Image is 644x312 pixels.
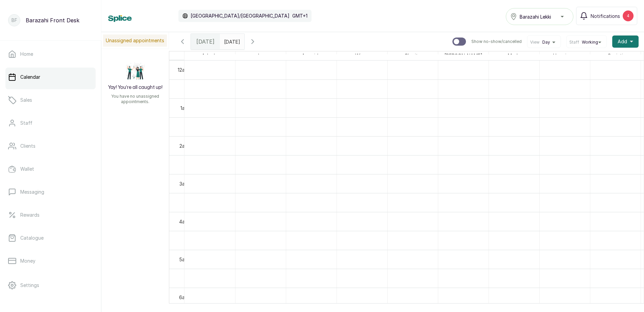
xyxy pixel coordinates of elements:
[471,39,522,44] p: Show no-show/cancelled
[20,51,33,57] p: Home
[5,137,96,155] a: Clients
[178,142,190,149] div: 2am
[26,16,79,24] p: Barazahi Front Desk
[506,8,573,25] button: Barazahi Lekki
[530,40,558,45] button: ViewDay
[5,91,96,110] a: Sales
[569,40,579,45] span: Staff
[20,166,34,172] p: Wallet
[530,40,540,45] span: View
[5,160,96,178] a: Wallet
[108,84,163,91] h2: Yay! You’re all caught up!
[569,40,604,45] button: StaffWorking
[20,282,39,289] p: Settings
[5,183,96,201] a: Messaging
[103,34,167,47] p: Unassigned appointments
[179,104,190,112] div: 1am
[520,13,551,20] span: Barazahi Lekki
[552,51,578,60] span: Happiness
[176,66,190,73] div: 12am
[178,294,190,301] div: 6am
[5,276,96,295] a: Settings
[20,189,44,195] p: Messaging
[20,212,40,218] p: Rewards
[200,51,219,60] span: Adeola
[20,97,32,103] p: Sales
[542,40,550,45] span: Day
[196,38,215,46] span: [DATE]
[20,74,40,80] p: Calendar
[5,206,96,224] a: Rewards
[5,68,96,87] a: Calendar
[5,114,96,133] a: Staff
[20,258,35,264] p: Money
[191,13,290,19] p: [GEOGRAPHIC_DATA]/[GEOGRAPHIC_DATA]
[20,235,44,241] p: Catalogue
[591,13,620,20] span: Notifications
[11,17,17,24] p: BF
[20,120,32,126] p: Staff
[576,7,637,25] button: Notifications4
[5,251,96,270] a: Money
[105,94,165,104] p: You have no unassigned appointments.
[354,51,370,60] span: Wizzy
[191,34,220,49] div: [DATE]
[606,51,624,60] span: Suciati
[403,51,422,60] span: Charity
[443,51,484,60] span: [PERSON_NAME]
[300,51,322,60] span: Ayomide
[178,256,190,263] div: 5am
[255,51,266,60] span: Joy
[623,10,634,21] div: 4
[178,218,190,225] div: 4am
[178,180,190,187] div: 3am
[506,51,522,60] span: Made
[582,40,598,45] span: Working
[5,45,96,64] a: Home
[618,38,627,45] span: Add
[20,143,35,149] p: Clients
[612,35,639,48] button: Add
[5,229,96,247] a: Catalogue
[292,13,307,19] p: GMT+1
